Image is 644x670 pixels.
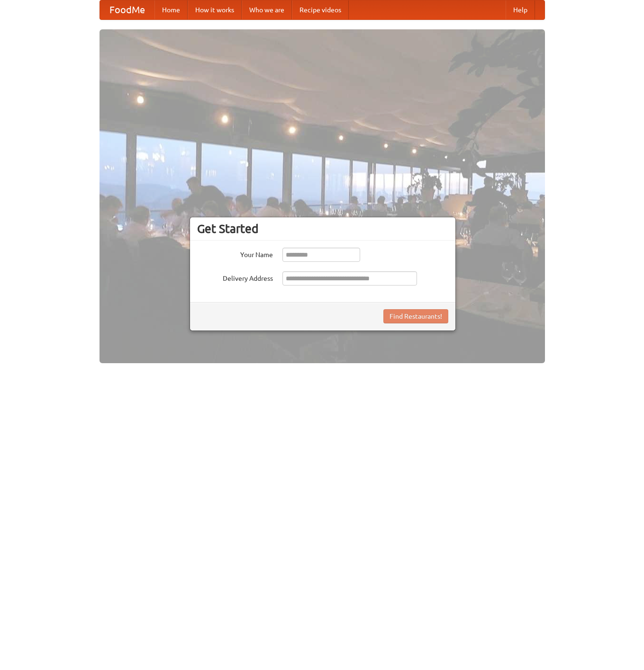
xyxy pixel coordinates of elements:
[506,0,535,19] a: Help
[154,0,188,19] a: Home
[292,0,349,19] a: Recipe videos
[383,309,448,323] button: Find Restaurants!
[188,0,242,19] a: How it works
[100,0,154,19] a: FoodMe
[197,248,273,259] label: Your Name
[242,0,292,19] a: Who we are
[197,271,273,283] label: Delivery Address
[197,222,448,236] h3: Get Started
